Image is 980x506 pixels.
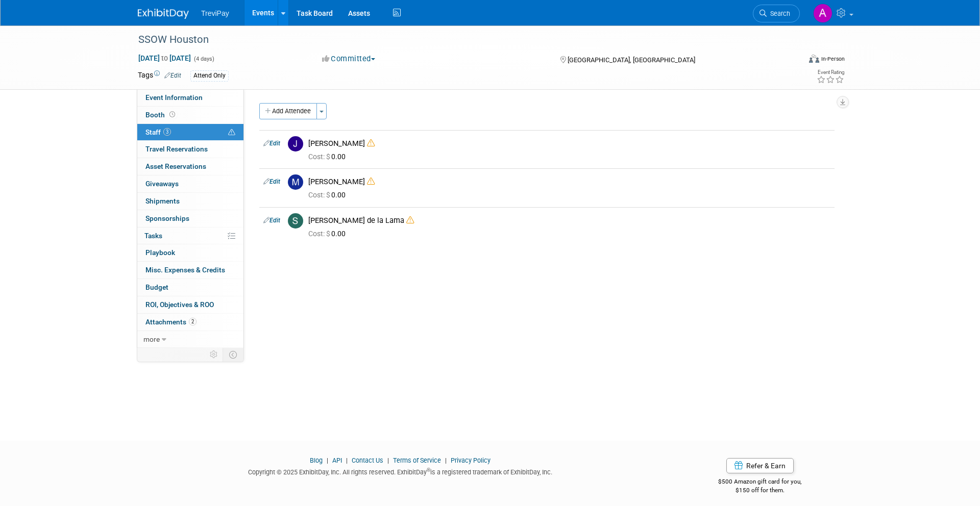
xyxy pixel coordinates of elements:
[137,141,243,158] a: Travel Reservations
[137,296,243,313] a: ROI, Objectives & ROO
[344,457,350,464] span: |
[137,262,243,279] a: Misc. Expenses & Credits
[145,145,208,153] span: Travel Reservations
[135,31,785,49] div: SSOW Houston
[288,136,303,151] img: J.jpg
[145,162,206,170] span: Asset Reservations
[145,300,214,309] span: ROI, Objectives & ROO
[451,457,491,464] a: Privacy Policy
[137,210,243,227] a: Sponsorships
[678,471,843,494] div: $500 Amazon gift card for you,
[137,314,243,331] a: Attachments2
[145,283,168,291] span: Budget
[137,193,243,210] a: Shipments
[259,103,317,119] button: Add Attendee
[138,9,189,19] img: ExhibitDay
[137,244,243,261] a: Playbook
[263,140,280,147] a: Edit
[145,318,197,326] span: Attachments
[145,214,189,222] span: Sponsorships
[809,55,819,63] img: Format-Inperson.png
[308,191,331,199] span: Cost: $
[228,128,235,137] span: Potential Scheduling Conflict -- at least one attendee is tagged in another overlapping event.
[427,467,430,473] sup: ®
[145,128,171,136] span: Staff
[318,54,379,64] button: Committed
[137,279,243,296] a: Budget
[568,56,695,64] span: [GEOGRAPHIC_DATA], [GEOGRAPHIC_DATA]
[308,230,350,238] span: 0.00
[324,457,331,464] span: |
[310,457,323,464] a: Blog
[817,70,844,75] div: Event Rating
[144,232,162,240] span: Tasks
[308,139,830,148] div: [PERSON_NAME]
[164,72,181,79] a: Edit
[145,180,179,188] span: Giveaways
[190,70,229,81] div: Attend Only
[137,107,243,123] a: Booth
[308,177,830,187] div: [PERSON_NAME]
[145,248,175,257] span: Playbook
[137,124,243,141] a: Staff3
[443,457,449,464] span: |
[263,178,280,185] a: Edit
[145,266,225,274] span: Misc. Expenses & Credits
[740,53,845,68] div: Event Format
[138,465,663,477] div: Copyright © 2025 ExhibitDay, Inc. All rights reserved. ExhibitDay is a registered trademark of Ex...
[753,5,800,22] a: Search
[726,458,794,473] a: Refer & Earn
[137,175,243,192] a: Giveaways
[163,128,171,136] span: 3
[138,70,181,82] td: Tags
[145,93,203,102] span: Event Information
[406,216,414,224] i: Double-book Warning!
[137,227,243,244] a: Tasks
[263,217,280,224] a: Edit
[137,89,243,106] a: Event Information
[143,335,160,343] span: more
[767,10,790,17] span: Search
[205,348,223,361] td: Personalize Event Tab Strip
[821,55,845,63] div: In-Person
[138,54,191,63] span: [DATE] [DATE]
[813,4,832,23] img: Andy Duong
[145,111,177,119] span: Booth
[167,111,177,118] span: Booth not reserved yet
[352,457,383,464] a: Contact Us
[308,153,331,161] span: Cost: $
[367,139,375,147] i: Double-book Warning!
[308,153,350,161] span: 0.00
[678,486,843,495] div: $150 off for them.
[385,457,391,464] span: |
[308,216,830,225] div: [PERSON_NAME] de la Lama
[308,191,350,199] span: 0.00
[393,457,441,464] a: Terms of Service
[288,174,303,190] img: M.jpg
[160,54,169,62] span: to
[201,9,229,17] span: TreviPay
[223,348,244,361] td: Toggle Event Tabs
[145,197,180,205] span: Shipments
[137,158,243,175] a: Asset Reservations
[308,230,331,238] span: Cost: $
[137,331,243,348] a: more
[193,56,214,62] span: (4 days)
[288,213,303,229] img: S.jpg
[189,318,197,325] span: 2
[332,457,342,464] a: API
[367,178,375,185] i: Double-book Warning!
